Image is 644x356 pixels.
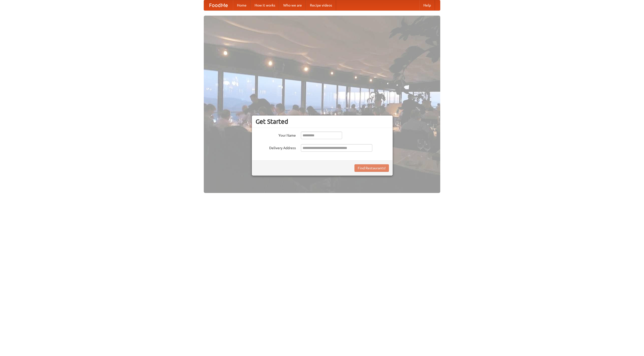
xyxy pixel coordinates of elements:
a: How it works [251,0,279,10]
a: FoodMe [204,0,233,10]
label: Your Name [256,132,296,138]
label: Delivery Address [256,144,296,150]
a: Help [419,0,435,10]
h3: Get Started [256,118,389,125]
button: Find Restaurants! [354,164,389,172]
a: Home [233,0,251,10]
a: Who we are [279,0,306,10]
a: Recipe videos [306,0,336,10]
